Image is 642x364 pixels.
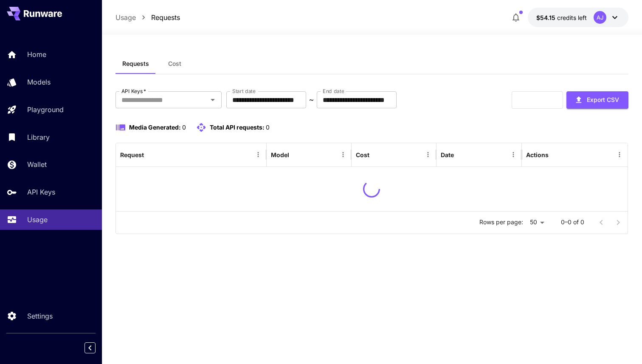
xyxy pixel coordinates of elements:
button: $54.14863AJ [528,8,628,27]
label: Start date [232,87,256,95]
label: End date [323,87,344,95]
p: 0–0 of 0 [561,218,584,226]
button: Menu [614,149,625,161]
p: API Keys [27,187,55,197]
div: $54.14863 [536,13,587,22]
a: Requests [151,12,180,23]
button: Menu [252,149,264,161]
span: Requests [122,60,149,68]
p: Wallet [27,159,47,169]
span: credits left [557,14,587,21]
p: Rows per page: [479,218,523,226]
span: 0 [182,124,186,131]
p: Home [27,49,46,59]
span: Total API requests: [210,124,265,131]
p: Playground [27,104,64,115]
div: Request [120,151,144,158]
div: Actions [526,151,549,158]
div: AJ [594,11,606,24]
div: Date [441,151,454,158]
label: API Keys [121,87,146,95]
button: Menu [422,149,434,161]
button: Open [207,94,219,106]
button: Sort [145,149,157,161]
p: Library [27,132,50,142]
button: Collapse sidebar [84,342,96,353]
span: Cost [168,60,181,68]
span: $54.15 [536,14,557,21]
p: Usage [27,214,48,225]
button: Sort [290,149,302,161]
p: Settings [27,311,53,321]
div: Cost [356,151,369,158]
nav: breadcrumb [115,12,180,23]
button: Menu [507,149,519,161]
p: ~ [309,95,314,105]
div: Model [271,151,289,158]
p: Models [27,77,51,87]
button: Menu [337,149,349,161]
div: Collapse sidebar [91,340,102,356]
button: Export CSV [566,91,628,109]
div: 50 [527,216,547,229]
span: Media Generated: [129,124,181,131]
a: Usage [115,12,136,23]
button: Sort [455,149,467,161]
button: Sort [370,149,382,161]
span: 0 [266,124,270,131]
